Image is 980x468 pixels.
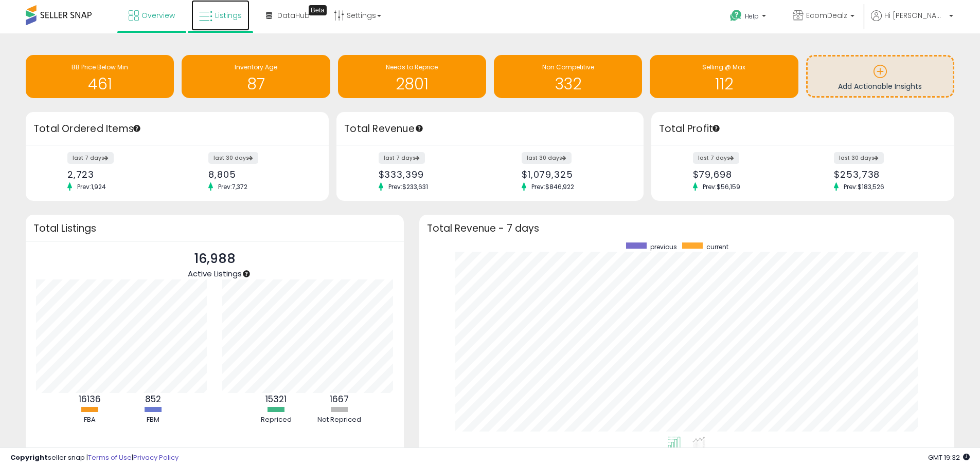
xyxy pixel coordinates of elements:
b: 1667 [330,393,349,405]
h1: 2801 [343,76,481,92]
span: Listings [215,10,242,21]
span: Help [745,12,759,21]
span: Prev: $846,922 [526,182,579,191]
span: previous [650,242,677,251]
h1: 112 [655,76,793,92]
b: 852 [145,393,161,405]
div: Tooltip anchor [309,5,327,15]
a: Non Competitive 332 [494,55,642,98]
div: seller snap | | [10,453,179,463]
div: Not Repriced [309,415,370,425]
a: Help [722,2,776,33]
label: last 7 days [67,152,114,164]
span: Prev: $183,526 [839,182,889,191]
h3: Total Listings [33,224,396,232]
span: Non Competitive [542,63,594,71]
div: 8,805 [208,169,311,180]
span: Inventory Age [235,63,277,71]
h3: Total Ordered Items [33,122,321,136]
a: Selling @ Max 112 [650,55,798,98]
strong: Copyright [10,453,48,462]
a: Terms of Use [88,453,132,462]
label: last 7 days [379,152,425,164]
p: 16,988 [188,249,242,269]
a: Hi [PERSON_NAME] [871,10,953,33]
a: Inventory Age 87 [182,55,330,98]
h1: 87 [187,76,325,92]
a: BB Price Below Min 461 [26,55,174,98]
div: FBM [122,415,184,425]
h1: 461 [31,76,169,92]
div: Tooltip anchor [132,124,141,133]
span: DataHub [277,10,310,21]
span: Hi [PERSON_NAME] [884,10,946,21]
div: Tooltip anchor [415,124,424,133]
h3: Total Profit [659,122,947,136]
span: Selling @ Max [702,63,745,71]
span: Prev: $233,631 [383,182,433,191]
h1: 332 [499,76,637,92]
b: 16136 [79,393,101,405]
div: $79,698 [693,169,795,180]
div: Repriced [245,415,307,425]
span: Prev: 1,924 [72,182,111,191]
span: 2025-10-13 19:32 GMT [928,453,970,462]
span: BB Price Below Min [72,63,128,71]
a: Needs to Reprice 2801 [338,55,486,98]
div: FBA [59,415,121,425]
span: Overview [141,10,175,21]
span: Needs to Reprice [386,63,438,71]
label: last 30 days [834,152,884,164]
span: current [706,242,728,251]
label: last 7 days [693,152,739,164]
a: Add Actionable Insights [808,57,953,96]
div: Tooltip anchor [711,124,721,133]
span: EcomDealz [806,10,847,21]
span: Active Listings [188,268,242,279]
h3: Total Revenue [344,122,636,136]
span: Add Actionable Insights [838,81,922,91]
div: $1,079,325 [522,169,626,180]
label: last 30 days [208,152,258,164]
div: $333,399 [379,169,483,180]
i: Get Help [729,9,742,22]
label: last 30 days [522,152,572,164]
span: Prev: $56,159 [698,182,745,191]
h3: Total Revenue - 7 days [427,224,947,232]
a: Privacy Policy [133,453,179,462]
div: $253,738 [834,169,936,180]
div: Tooltip anchor [242,269,251,278]
div: 2,723 [67,169,170,180]
b: 15321 [265,393,287,405]
span: Prev: 7,372 [213,182,253,191]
